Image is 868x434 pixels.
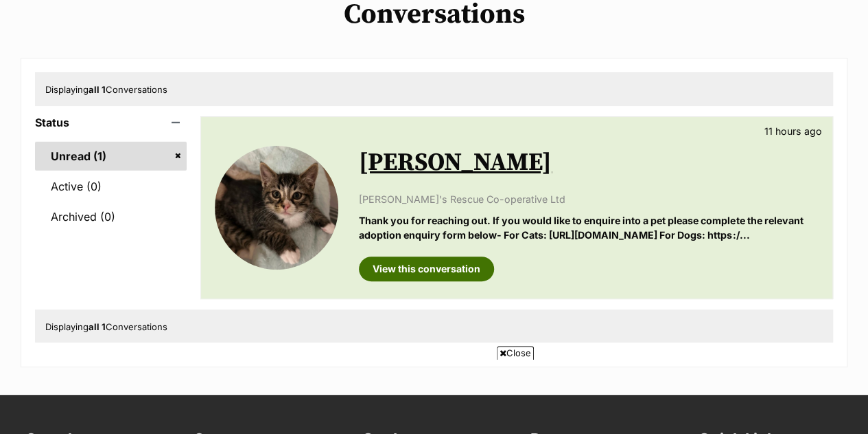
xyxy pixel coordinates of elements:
[359,213,819,243] p: Thank you for reaching out. If you would like to enquire into a pet please complete the relevant ...
[35,116,187,129] header: Status
[359,192,819,206] p: [PERSON_NAME]'s Rescue Co-operative Ltd
[359,147,552,178] a: [PERSON_NAME]
[497,346,534,360] span: Close
[89,321,106,332] strong: all 1
[35,172,187,201] a: Active (0)
[45,321,167,332] span: Displaying Conversations
[359,257,494,281] a: View this conversation
[764,124,822,138] p: 11 hours ago
[45,84,167,95] span: Displaying Conversations
[215,146,338,270] img: Colin
[89,84,106,95] strong: all 1
[185,365,684,427] iframe: Advertisement
[35,142,187,171] a: Unread (1)
[35,202,187,231] a: Archived (0)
